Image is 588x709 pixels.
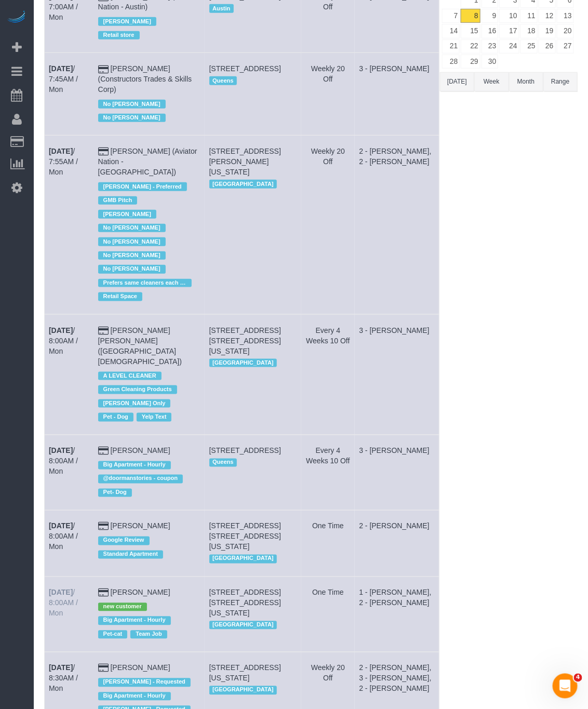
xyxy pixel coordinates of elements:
[209,447,281,455] span: [STREET_ADDRESS]
[355,577,439,652] td: Assigned to
[98,631,128,639] span: Pet-cat
[98,523,109,530] i: Credit Card Payment
[98,182,187,191] span: [PERSON_NAME] - Preferred
[482,55,499,69] a: 30
[539,24,556,38] a: 19
[301,511,355,577] td: Frequency
[539,39,556,53] a: 26
[461,55,480,69] a: 29
[301,577,355,652] td: Frequency
[98,678,191,687] span: [PERSON_NAME] - Requested
[98,551,163,559] span: Standard Apartment
[209,686,277,694] span: [GEOGRAPHIC_DATA]
[355,53,439,136] td: Assigned to
[93,577,205,652] td: Customer
[355,314,439,435] td: Assigned to
[98,17,156,25] span: [PERSON_NAME]
[98,372,162,380] span: A LEVEL CLEANER
[543,72,578,91] button: Range
[98,265,166,273] span: No [PERSON_NAME]
[98,448,109,455] i: Credit Card Payment
[355,136,439,314] td: Assigned to
[209,459,237,467] span: Queens
[93,511,205,577] td: Customer
[98,251,166,260] span: No [PERSON_NAME]
[557,9,574,23] a: 13
[98,489,132,497] span: Pet- Dog
[520,9,538,23] a: 11
[98,224,166,232] span: No [PERSON_NAME]
[45,53,94,136] td: Schedule date
[98,147,197,176] a: [PERSON_NAME] (Aviator Nation - [GEOGRAPHIC_DATA])
[499,9,519,23] a: 10
[98,114,166,122] span: No [PERSON_NAME]
[499,39,519,53] a: 24
[111,447,170,455] a: [PERSON_NAME]
[461,9,480,23] a: 8
[98,603,147,611] span: new customer
[45,314,94,435] td: Schedule date
[209,522,281,551] span: [STREET_ADDRESS] [STREET_ADDRESS][US_STATE]
[49,326,73,335] b: [DATE]
[49,147,78,176] a: [DATE]/ 7:55AM / Mon
[557,39,574,53] a: 27
[111,588,170,597] a: [PERSON_NAME]
[93,53,205,136] td: Customer
[482,24,499,38] a: 16
[442,55,460,69] a: 28
[45,577,94,652] td: Schedule date
[98,385,177,394] span: Green Cleaning Products
[49,64,78,93] a: [DATE]/ 7:45AM / Mon
[209,76,237,85] span: Queens
[98,210,156,218] span: [PERSON_NAME]
[209,147,281,176] span: [STREET_ADDRESS][PERSON_NAME][US_STATE]
[205,53,301,136] td: Service location
[209,2,297,15] div: Location
[45,136,94,314] td: Schedule date
[474,72,509,91] button: Week
[209,621,277,630] span: [GEOGRAPHIC_DATA]
[205,314,301,435] td: Service location
[98,475,183,483] span: @doormanstories - coupon
[442,9,460,23] a: 7
[461,39,480,53] a: 22
[209,64,281,73] span: [STREET_ADDRESS]
[130,631,167,639] span: Team Job
[137,413,171,421] span: Yelp Text
[574,674,582,682] span: 4
[209,456,297,470] div: Location
[6,10,27,25] img: Automaid Logo
[49,664,73,672] b: [DATE]
[45,511,94,577] td: Schedule date
[209,552,297,566] div: Location
[98,279,192,287] span: Prefers same cleaners each time
[539,9,556,23] a: 12
[98,66,109,73] i: Credit Card Payment
[557,24,574,38] a: 20
[98,237,166,246] span: No [PERSON_NAME]
[49,64,73,73] b: [DATE]
[98,617,171,625] span: Big Apartment - Hourly
[205,435,301,510] td: Service location
[209,356,297,370] div: Location
[442,24,460,38] a: 14
[49,588,78,618] a: [DATE]/ 8:00AM / Mon
[461,24,480,38] a: 15
[209,4,234,12] span: Austin
[111,522,170,530] a: [PERSON_NAME]
[553,674,578,699] iframe: Intercom live chat
[355,435,439,510] td: Assigned to
[355,511,439,577] td: Assigned to
[98,327,109,335] i: Credit Card Payment
[209,177,297,191] div: Location
[49,447,73,455] b: [DATE]
[98,31,140,39] span: Retail store
[209,359,277,367] span: [GEOGRAPHIC_DATA]
[98,461,171,470] span: Big Apartment - Hourly
[209,664,281,683] span: [STREET_ADDRESS][US_STATE]
[49,522,78,551] a: [DATE]/ 8:00AM / Mon
[98,196,138,205] span: GMB Pitch
[45,435,94,510] td: Schedule date
[209,619,297,632] div: Location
